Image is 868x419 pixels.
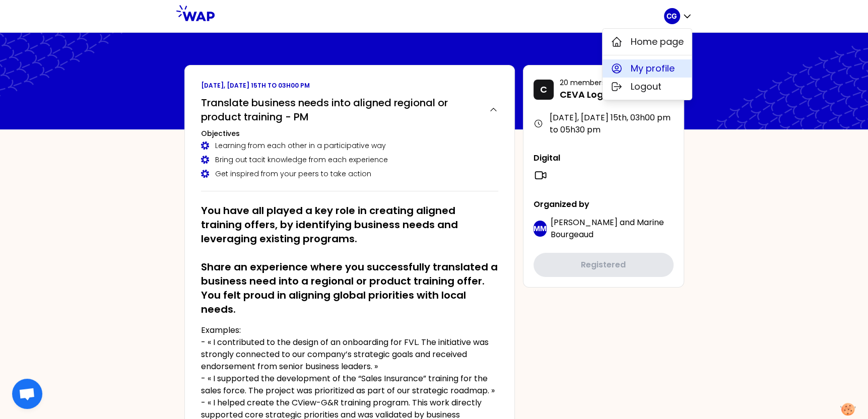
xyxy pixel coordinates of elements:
[533,112,674,136] div: [DATE], [DATE] 15th , 03h00 pm to 05h30 pm
[666,11,677,21] p: CG
[560,78,653,88] p: 20 members
[540,83,547,97] p: C
[602,28,692,100] div: CG
[560,88,653,102] p: CEVA Logistics
[631,35,684,49] span: Home page
[201,155,498,165] div: Bring out tacit knowledge from each experience
[551,217,664,240] span: Marine Bourgeaud
[201,96,498,124] button: Translate business needs into aligned regional or product training - PM
[201,128,498,138] h3: Objectives
[551,217,618,228] span: [PERSON_NAME]
[201,82,498,90] p: [DATE], [DATE] 15th to 03h00 pm
[631,61,675,76] span: My profile
[12,379,42,409] div: Open chat
[201,203,498,316] h2: You have all played a key role in creating aligned training offers, by identifying business needs...
[631,80,661,94] span: Logout
[201,141,498,151] div: Learning from each other in a participative way
[201,169,498,179] div: Get inspired from your peers to take action
[551,217,674,241] p: and
[664,8,692,24] button: CG
[533,224,547,234] p: MM
[533,198,674,211] p: Organized by
[533,253,674,277] button: Registered
[533,152,674,164] p: Digital
[201,96,481,124] h2: Translate business needs into aligned regional or product training - PM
